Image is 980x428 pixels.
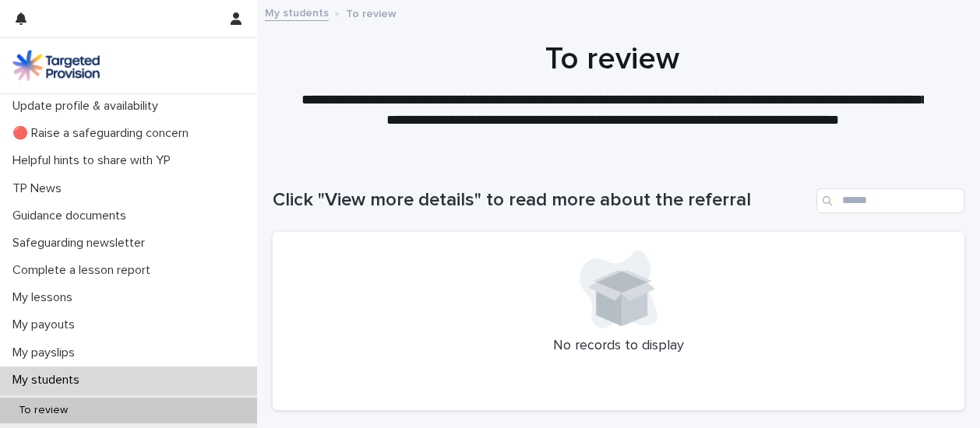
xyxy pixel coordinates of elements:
[6,153,183,168] p: Helpful hints to share with YP
[6,209,139,223] p: Guidance documents
[6,317,87,332] p: My payouts
[346,4,397,21] p: To review
[6,404,80,417] p: To review
[273,40,953,78] h1: To review
[6,99,171,114] p: Update profile & availability
[12,50,100,81] img: M5nRWzHhSzIhMunXDL62
[265,3,329,21] a: My students
[273,189,810,212] h1: Click "View more details" to read more about the referral
[6,290,85,305] p: My lessons
[816,188,964,213] input: Search
[6,236,157,251] p: Safeguarding newsletter
[6,126,201,141] p: 🔴 Raise a safeguarding concern
[6,373,92,388] p: My students
[6,263,163,278] p: Complete a lesson report
[6,346,87,360] p: My payslips
[291,338,946,355] p: No records to display
[6,181,74,196] p: TP News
